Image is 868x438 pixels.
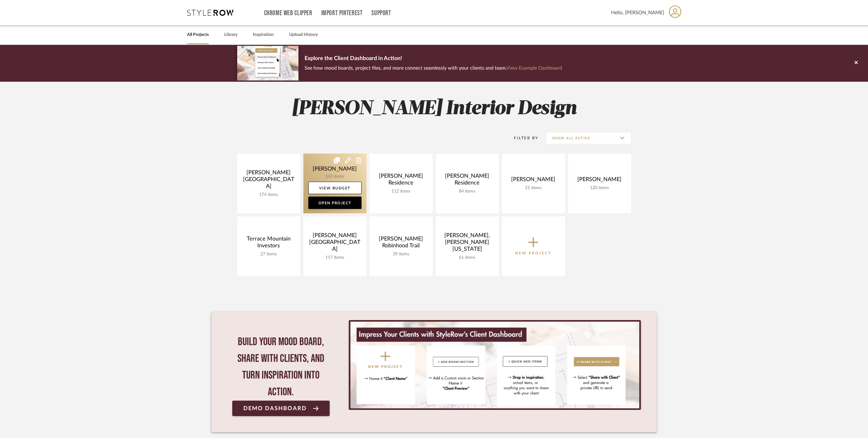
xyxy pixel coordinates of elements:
a: Support [371,11,391,16]
div: [PERSON_NAME], [PERSON_NAME] [US_STATE] [441,232,494,255]
div: 0 [348,320,641,410]
p: See how mood boards, project files, and more connect seamlessly with your clients and team. [305,64,562,72]
img: d5d033c5-7b12-40c2-a960-1ecee1989c38.png [237,46,298,80]
div: Terrace Mountain Investors [242,236,295,252]
div: [PERSON_NAME][GEOGRAPHIC_DATA] [242,169,295,192]
span: Hello, [PERSON_NAME] [611,9,664,16]
a: Import Pinterest [321,11,362,16]
h2: [PERSON_NAME] Interior Design [212,97,657,120]
a: Open Project [308,197,361,209]
div: 174 items [242,192,295,197]
div: 84 items [441,189,494,194]
div: [PERSON_NAME] [507,176,560,185]
div: 39 items [374,252,428,257]
a: Demo Dashboard [232,401,330,416]
div: Build your mood board, share with clients, and turn inspiration into action. [232,334,330,401]
a: Library [224,31,237,39]
div: 61 items [441,255,494,260]
p: Explore the Client Dashboard in Action! [305,54,562,64]
div: 21 items [507,185,560,191]
div: [PERSON_NAME] [573,176,626,185]
a: Upload History [289,31,318,39]
span: Demo Dashboard [243,405,307,411]
div: [PERSON_NAME][GEOGRAPHIC_DATA] [308,232,361,255]
div: 117 items [308,255,361,260]
div: [PERSON_NAME] Residence [374,173,428,189]
a: View Example Dashboard [507,66,562,71]
div: 112 items [374,189,428,194]
a: Chrome Web Clipper [264,11,312,16]
div: 27 items [242,252,295,257]
a: Inspiration [253,31,274,39]
button: New Project [502,216,565,276]
div: [PERSON_NAME] Residence [441,173,494,189]
p: New Project [515,250,551,256]
div: 120 items [573,185,626,191]
div: Filter By [506,135,539,141]
a: View Budget [308,182,361,194]
img: StyleRow_Client_Dashboard_Banner__1_.png [350,322,639,408]
div: [PERSON_NAME] Robinhood Trail [374,236,428,252]
a: All Projects [187,31,209,39]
